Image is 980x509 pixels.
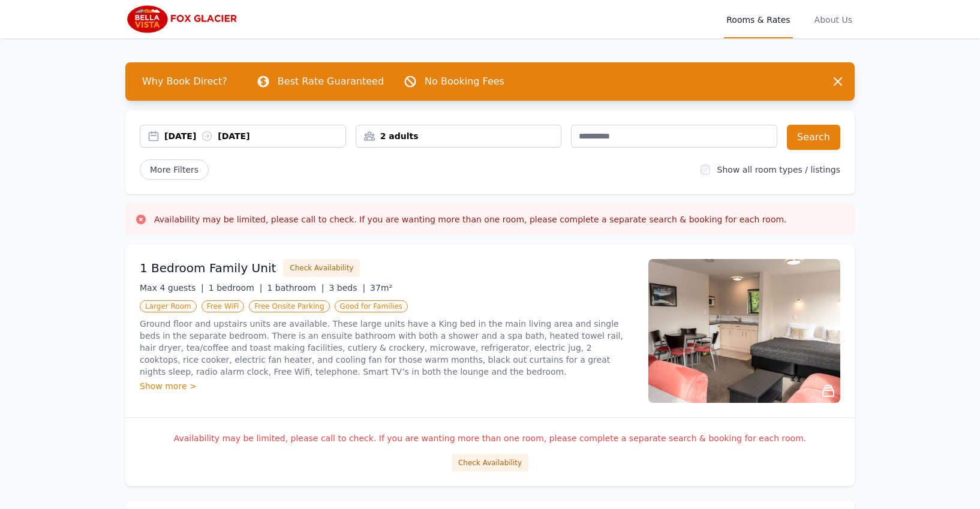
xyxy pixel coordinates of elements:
[164,130,345,142] div: [DATE] [DATE]
[249,300,329,312] span: Free Onsite Parking
[425,74,504,89] p: No Booking Fees
[140,283,204,293] span: Max 4 guests |
[133,70,237,94] span: Why Book Direct?
[787,125,840,150] button: Search
[209,283,263,293] span: 1 bedroom |
[140,159,209,180] span: More Filters
[140,260,276,276] h3: 1 Bedroom Family Unit
[140,380,634,392] div: Show more >
[140,300,197,312] span: Larger Room
[140,318,634,378] p: Ground floor and upstairs units are available. These large units have a King bed in the main livi...
[278,74,384,89] p: Best Rate Guaranteed
[329,283,365,293] span: 3 beds |
[140,432,840,444] p: Availability may be limited, please call to check. If you are wanting more than one room, please ...
[267,283,324,293] span: 1 bathroom |
[202,300,245,312] span: Free WiFi
[452,454,528,472] button: Check Availability
[335,300,408,312] span: Good for Families
[283,259,360,277] button: Check Availability
[125,5,241,34] img: Bella Vista Fox Glacier
[356,130,561,142] div: 2 adults
[154,213,787,225] h3: Availability may be limited, please call to check. If you are wanting more than one room, please ...
[370,283,392,293] span: 37m²
[717,165,840,174] label: Show all room types / listings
